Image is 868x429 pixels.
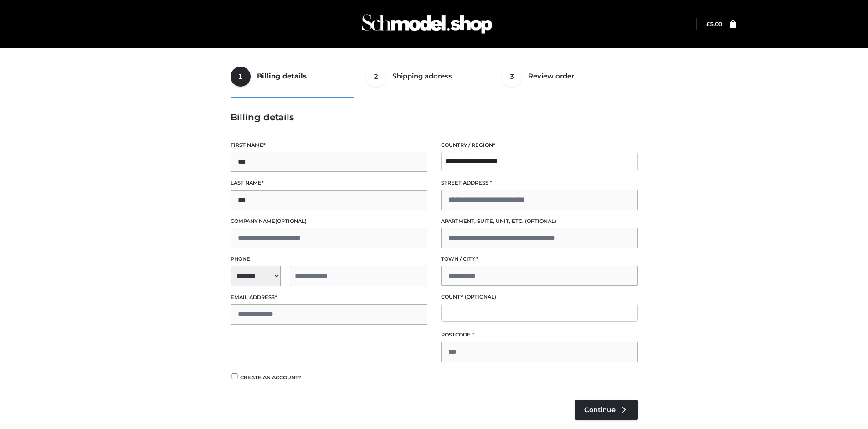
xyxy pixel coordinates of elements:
[525,218,556,224] span: (optional)
[441,255,638,264] label: Town / City
[706,21,722,27] a: £5.00
[359,6,495,42] img: Schmodel Admin 964
[231,179,427,187] label: Last name
[465,294,496,300] span: (optional)
[584,406,616,414] span: Continue
[275,218,307,224] span: (optional)
[231,373,239,379] input: Create an account?
[231,141,427,150] label: First name
[441,179,638,187] label: Street address
[231,112,638,123] h3: Billing details
[231,255,427,264] label: Phone
[231,293,427,302] label: Email address
[441,217,638,226] label: Apartment, suite, unit, etc.
[706,21,722,27] bdi: 5.00
[240,374,302,381] span: Create an account?
[231,217,427,226] label: Company name
[441,331,638,339] label: Postcode
[441,141,638,150] label: Country / Region
[575,400,638,420] a: Continue
[706,21,710,27] span: £
[441,293,638,301] label: County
